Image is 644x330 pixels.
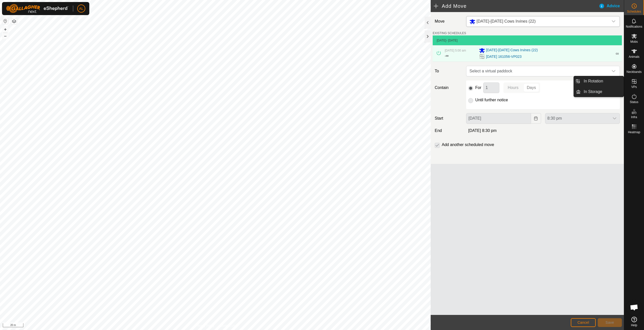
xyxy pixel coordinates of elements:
[468,128,497,133] span: [DATE] 8:30 pm
[581,87,624,97] a: In Storage
[486,54,521,59] a: [DATE] 161056-VP023
[628,131,640,134] span: Heatmap
[433,16,464,27] label: Move
[486,48,538,54] span: [DATE]-[DATE] Cows Irvines (22)
[629,55,639,58] span: Animals
[571,318,596,327] button: Cancel
[476,19,536,23] span: [DATE]-[DATE] Cows Irvines (22)
[574,87,624,97] li: In Storage
[630,101,638,104] span: Status
[220,323,235,328] a: Contact Us
[467,66,609,76] span: Select a virtual paddock
[446,39,458,42] span: - [DATE]
[581,76,624,86] a: In Rotation
[2,33,8,39] button: –
[79,6,83,11] span: AL
[2,26,8,32] button: +
[475,86,481,90] label: For
[609,16,619,27] div: dropdown trigger
[630,40,638,43] span: Mobs
[195,323,214,328] a: Privacy Policy
[433,128,464,134] label: End
[609,66,619,76] div: dropdown trigger
[606,320,614,324] span: Save
[627,10,641,13] span: Schedules
[445,49,466,52] span: [DATE] 5:00 am
[442,143,494,147] label: Add another scheduled move
[598,318,622,327] button: Save
[574,76,624,86] li: In Rotation
[616,51,619,56] span: ∞
[433,66,464,76] label: To
[2,18,8,24] button: Reset Map
[626,70,641,73] span: Neckbands
[445,53,449,59] div: -
[631,85,637,88] span: VPs
[627,300,642,315] div: Open chat
[433,31,466,35] label: EXISTING SCHEDULES
[631,116,637,119] span: Infra
[599,3,624,9] div: Advice
[433,115,464,121] label: Start
[631,324,637,327] span: Help
[624,315,644,329] a: Help
[6,4,69,13] img: Gallagher Logo
[626,25,642,28] span: Notifications
[467,16,609,27] span: 2020-2021 Cows Irvines
[577,320,589,324] span: Cancel
[11,18,17,24] button: Map Layers
[434,3,599,9] h2: Add Move
[531,113,541,124] button: Choose Date
[584,89,602,95] span: In Storage
[446,54,449,58] span: ∞
[437,39,446,42] span: [DATE]
[584,78,603,84] span: In Rotation
[433,85,464,91] label: Contain
[475,98,508,102] label: Until further notice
